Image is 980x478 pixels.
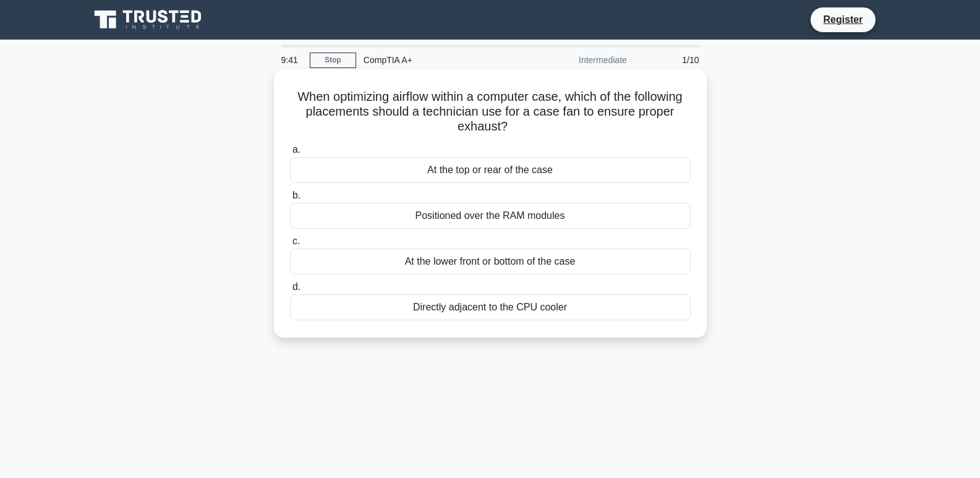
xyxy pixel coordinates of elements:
[634,48,707,72] div: 1/10
[816,12,870,27] a: Register
[289,89,692,135] h5: When optimizing airflow within a computer case, which of the following placements should a techni...
[290,157,691,183] div: At the top or rear of the case
[292,281,300,292] span: d.
[310,53,356,68] a: Stop
[290,294,691,320] div: Directly adjacent to the CPU cooler
[356,48,526,72] div: CompTIA A+
[292,236,300,246] span: c.
[290,203,691,229] div: Positioned over the RAM modules
[292,190,300,200] span: b.
[290,249,691,275] div: At the lower front or bottom of the case
[292,144,300,155] span: a.
[274,48,310,72] div: 9:41
[526,48,634,72] div: Intermediate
